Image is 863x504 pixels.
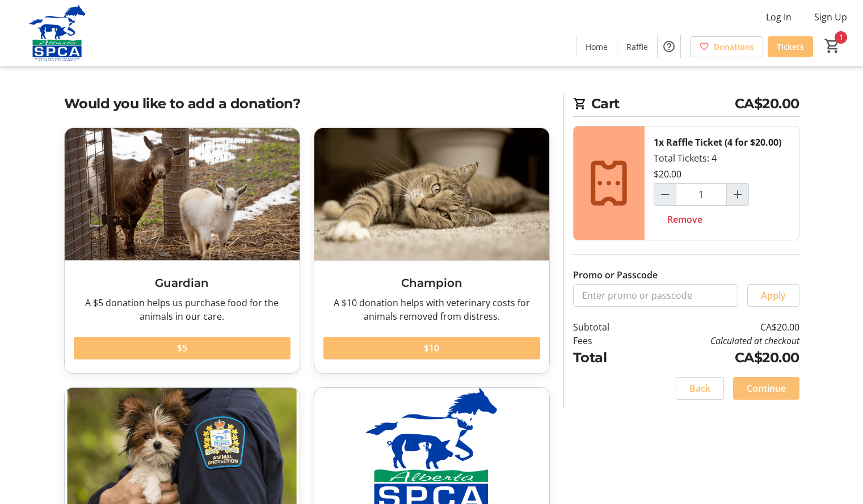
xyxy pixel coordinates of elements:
td: Subtotal [573,320,639,334]
h3: Guardian [74,274,291,291]
button: Back [676,377,724,400]
a: Raffle [617,36,657,57]
div: A $5 donation helps us purchase food for the animals in our care. [74,296,291,323]
img: Alberta SPCA's Logo [7,5,108,61]
button: Log In [757,8,801,26]
input: Enter promo or passcode [573,284,738,307]
span: Continue [747,382,786,395]
h2: Cart [573,94,799,117]
span: Back [689,382,710,395]
span: Raffle [626,41,648,53]
span: Tickets [777,41,804,53]
div: 1x Raffle Ticket (4 for $20.00) [654,135,781,149]
td: CA$20.00 [638,320,799,334]
div: Total Tickets: 4 [645,126,799,240]
button: $5 [74,337,291,359]
input: Raffle Ticket (4 for $20.00) Quantity [676,183,727,206]
a: Home [576,36,617,57]
label: Promo or Passcode [573,268,658,282]
span: Sign Up [814,10,847,24]
div: A $10 donation helps with veterinary costs for animals removed from distress. [323,296,540,323]
span: Donations [714,41,754,53]
span: Home [586,41,608,53]
img: Guardian [65,128,300,260]
button: Cart [822,36,843,56]
button: Apply [747,284,799,307]
div: $20.00 [654,167,681,181]
button: Remove [654,208,716,231]
td: Fees [573,334,639,348]
img: Champion [314,128,549,260]
span: CA$20.00 [735,94,799,114]
td: CA$20.00 [638,348,799,368]
button: Help [658,35,680,58]
button: Increment by one [727,184,748,205]
span: Log In [766,10,792,24]
td: Calculated at checkout [638,334,799,348]
button: Decrement by one [654,184,676,205]
td: Total [573,348,639,368]
span: $5 [177,341,187,355]
span: Remove [667,213,702,226]
a: Tickets [768,36,813,57]
button: Continue [733,377,799,400]
h3: Champion [323,274,540,291]
h2: Would you like to add a donation? [64,94,550,114]
span: Apply [761,289,786,302]
a: Donations [690,36,763,57]
button: Sign Up [805,8,856,26]
span: $10 [424,341,439,355]
button: $10 [323,337,540,359]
